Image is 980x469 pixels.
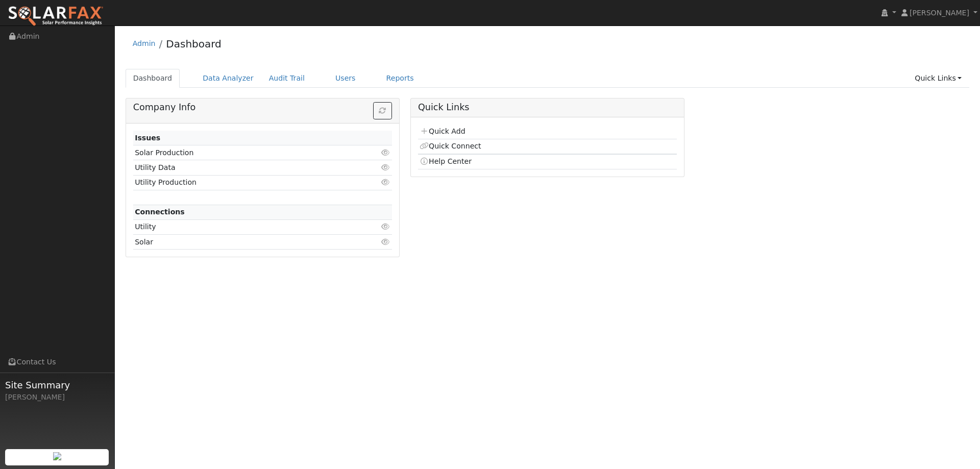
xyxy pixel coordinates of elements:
img: SolarFax [8,6,104,27]
td: Solar Production [133,145,350,160]
a: Users [328,69,363,88]
a: Dashboard [126,69,180,88]
td: Utility Data [133,160,350,175]
a: Reports [379,69,422,88]
div: [PERSON_NAME] [5,392,109,403]
span: Site Summary [5,378,109,392]
a: Data Analyzer [195,69,261,88]
a: Admin [133,39,156,47]
i: Click to view [381,238,390,245]
span: [PERSON_NAME] [910,9,969,17]
a: Quick Connect [420,142,481,150]
strong: Issues [135,134,160,142]
i: Click to view [381,223,390,230]
a: Help Center [420,157,472,165]
td: Solar [133,235,350,250]
a: Quick Add [420,127,465,135]
i: Click to view [381,179,390,186]
h5: Company Info [133,102,392,113]
a: Audit Trail [261,69,312,88]
td: Utility Production [133,175,350,190]
a: Dashboard [166,38,222,50]
strong: Connections [135,208,185,216]
img: retrieve [53,452,61,460]
td: Utility [133,219,350,234]
a: Quick Links [907,69,969,88]
i: Click to view [381,149,390,156]
h5: Quick Links [418,102,677,113]
i: Click to view [381,164,390,171]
